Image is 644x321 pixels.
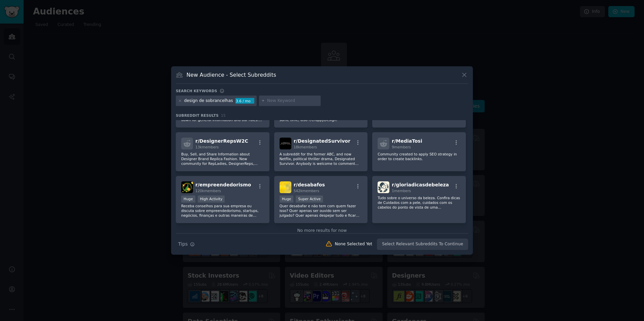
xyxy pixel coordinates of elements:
[294,189,319,193] span: 542k members
[187,71,276,78] h3: New Audience - Select Subreddits
[195,145,219,149] span: 13k members
[198,195,225,203] div: High Activity
[280,195,294,203] div: Huge
[294,182,325,187] span: r/ desabafos
[267,98,318,104] input: New Keyword
[280,181,291,193] img: desabafos
[392,182,449,187] span: r/ gloriadicasdebeleza
[296,195,323,203] div: Super Active
[176,238,197,250] button: Tips
[392,189,411,193] span: 1 members
[294,145,317,149] span: 18k members
[392,145,411,149] span: 9 members
[176,113,219,118] span: Subreddit Results
[181,204,264,218] p: Receba conselhos para sua empresa ou discuta sobre empreendedorismo, startups, negócios, finanças...
[235,98,254,104] div: 3.6 / mo
[221,113,226,117] span: 15
[335,241,372,247] div: None Selected Yet
[181,181,193,193] img: empreendedorismo
[378,152,460,161] p: Community created to apply SEO strategy in order to create backlinks.
[280,204,362,218] p: Quer desabafar e não tem com quem fazer isso? Quer apenas ser ouvido sem ser julgado? Quer apenas...
[294,138,350,144] span: r/ DesignatedSurvivor
[280,138,291,149] img: DesignatedSurvivor
[178,241,188,248] span: Tips
[280,152,362,166] p: A subreddit for the former ABC, and now Netflix, political thriller drama, Designated Survivor. A...
[181,195,195,203] div: Huge
[195,138,248,144] span: r/ DesignerRepsW2C
[184,98,233,104] div: design de sobrancelhas
[176,88,217,93] h3: Search keywords
[195,182,251,187] span: r/ empreendedorismo
[392,138,422,144] span: r/ MediaTosi
[181,152,264,166] p: Buy, Sell, and Share Information about Designer Brand Replica Fashion. New community for RepLadie...
[195,189,221,193] span: 120k members
[378,181,389,193] img: gloriadicasdebeleza
[378,195,460,210] p: Tudo sobre o universo da beleza. Confira dicas de Cuidados com a pele, cuidados com os cabelos do...
[176,228,468,234] div: No more results for now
